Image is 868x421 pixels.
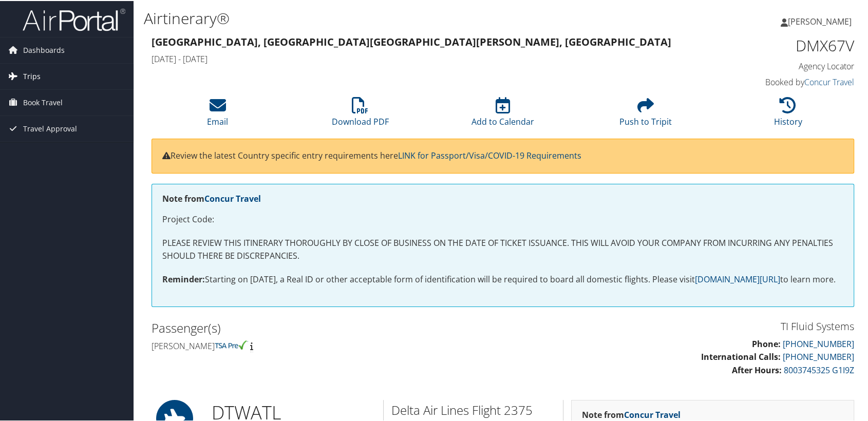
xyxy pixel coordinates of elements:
h3: TI Fluid Systems [511,318,854,333]
span: Dashboards [23,36,65,62]
p: Project Code: [162,212,843,225]
h4: [DATE] - [DATE] [152,52,675,64]
a: LINK for Passport/Visa/COVID-19 Requirements [398,149,581,160]
a: History [774,102,802,126]
a: 8003745325 G1I9Z [784,363,854,375]
a: [DOMAIN_NAME][URL] [695,273,780,284]
p: Starting on [DATE], a Real ID or other acceptable form of identification will be required to boar... [162,272,843,285]
a: [PERSON_NAME] [781,5,862,36]
span: Book Travel [23,89,63,114]
a: Concur Travel [624,408,681,419]
strong: [GEOGRAPHIC_DATA], [GEOGRAPHIC_DATA] [GEOGRAPHIC_DATA][PERSON_NAME], [GEOGRAPHIC_DATA] [152,34,671,48]
h4: Agency Locator [690,60,855,71]
strong: After Hours: [732,363,782,375]
a: Push to Tripit [619,102,672,126]
strong: Phone: [752,337,781,349]
h2: Passenger(s) [152,318,495,336]
a: Concur Travel [804,75,854,87]
a: Download PDF [332,102,389,126]
img: airportal-logo.png [23,7,125,31]
strong: Reminder: [162,273,205,284]
a: [PHONE_NUMBER] [783,350,854,361]
a: [PHONE_NUMBER] [783,337,854,349]
strong: Note from [582,408,681,419]
span: [PERSON_NAME] [788,15,852,26]
a: Concur Travel [204,192,261,203]
p: Review the latest Country specific entry requirements here [162,148,843,162]
strong: International Calls: [701,350,781,361]
img: tsa-precheck.png [215,339,248,349]
p: PLEASE REVIEW THIS ITINERARY THOROUGHLY BY CLOSE OF BUSINESS ON THE DATE OF TICKET ISSUANCE. THIS... [162,236,843,262]
h4: [PERSON_NAME] [152,339,495,351]
h2: Delta Air Lines Flight 2375 [391,400,555,418]
span: Trips [23,63,41,88]
strong: Note from [162,192,261,203]
a: Add to Calendar [471,102,534,126]
h1: DMX67V [690,34,855,55]
h4: Booked by [690,75,855,87]
span: Travel Approval [23,115,77,141]
h1: Airtinerary® [144,7,622,28]
a: Email [207,102,228,126]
